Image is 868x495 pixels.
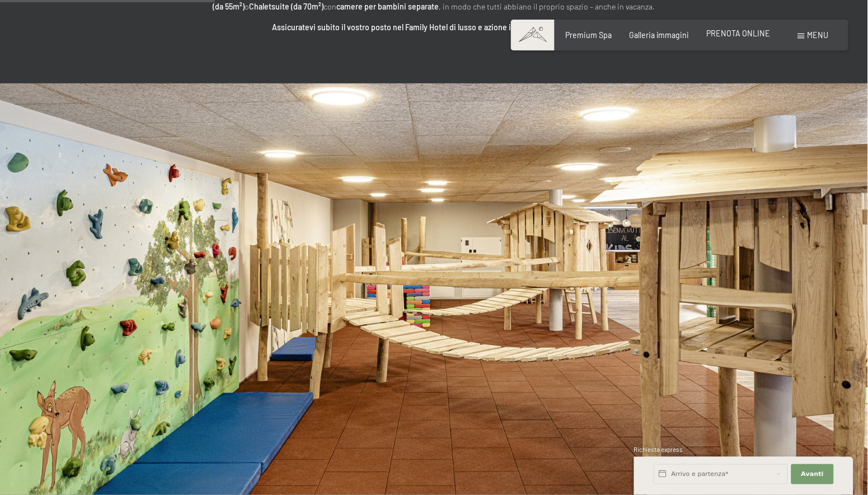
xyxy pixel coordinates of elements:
span: Avanti [801,470,824,479]
span: Menu [808,30,829,40]
strong: Chaletsuite (da 70m²) [249,2,323,11]
a: Premium Spa [565,30,612,40]
a: PRENOTA ONLINE [707,29,771,38]
a: Galleria immagini [629,30,689,40]
strong: camere per bambini separate [336,2,439,11]
button: Avanti [791,464,834,484]
strong: Assicuratevi subito il vostro posto nel Family Hotel di lusso e azione in [GEOGRAPHIC_DATA]! [273,22,596,32]
span: Richiesta express [634,446,683,453]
